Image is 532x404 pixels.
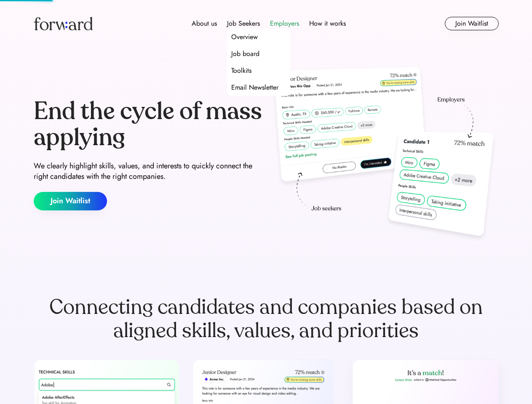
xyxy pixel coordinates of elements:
[192,19,217,29] div: About us
[34,17,93,30] img: Forward logo
[231,32,258,42] div: Overview
[34,192,107,210] button: Join Waitlist
[34,161,263,182] div: We clearly highlight skills, values, and interests to quickly connect the right candidates with t...
[231,66,251,76] div: Toolkits
[227,19,260,29] div: Job Seekers
[231,49,259,59] div: Job board
[270,64,499,245] img: hero-image.png
[309,19,346,29] div: How it works
[445,17,499,30] button: Join Waitlist
[231,82,278,93] div: Email Newsletter
[270,19,299,29] div: Employers
[34,295,499,343] div: Connecting candidates and companies based on aligned skills, values, and priorities
[34,98,263,150] div: End the cycle of mass applying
